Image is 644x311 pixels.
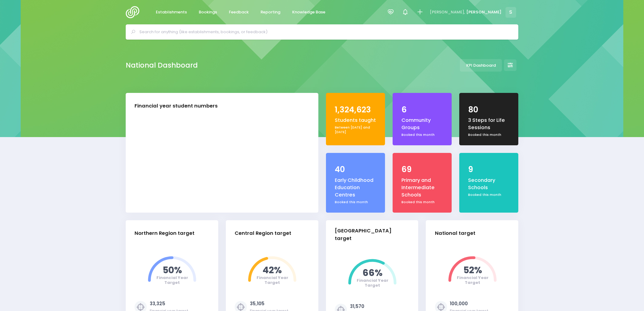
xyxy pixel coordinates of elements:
[235,230,291,237] div: Central Region target
[435,230,475,237] div: National target
[224,6,254,18] a: Feedback
[150,300,165,307] a: 33,325
[255,6,285,18] a: Reporting
[466,9,502,15] span: [PERSON_NAME]
[287,6,330,18] a: Knowledge Base
[468,117,509,132] div: 3 Steps for Life Sessions
[401,177,443,199] div: Primary and Intermediate Schools
[335,104,376,116] div: 1,324,623
[335,227,404,242] div: [GEOGRAPHIC_DATA] target
[506,7,516,18] span: S
[468,177,509,192] div: Secondary Schools
[468,193,509,197] div: Booked this month
[401,117,443,132] div: Community Groups
[151,6,192,18] a: Establishments
[335,164,376,175] div: 40
[350,303,364,309] a: 31,570
[401,104,443,116] div: 6
[401,164,443,175] div: 69
[250,300,264,307] a: 35,105
[401,133,443,137] div: Booked this month
[468,164,509,175] div: 9
[139,27,510,37] input: Search for anything (like establishments, bookings, or feedback)
[126,61,198,69] h2: National Dashboard
[292,9,325,15] span: Knowledge Base
[156,9,187,15] span: Establishments
[194,6,222,18] a: Bookings
[468,104,509,116] div: 80
[335,200,376,205] div: Booked this month
[335,177,376,199] div: Early Childhood Education Centres
[135,230,194,237] div: Northern Region target
[401,200,443,205] div: Booked this month
[199,9,217,15] span: Bookings
[229,9,249,15] span: Feedback
[468,133,509,137] div: Booked this month
[335,125,376,135] div: Between [DATE] and [DATE]
[335,117,376,124] div: Students taught
[430,9,465,15] span: [PERSON_NAME],
[135,102,218,110] div: Financial year student numbers
[261,9,280,15] span: Reporting
[450,300,468,307] a: 100,000
[460,59,502,72] a: KPI Dashboard
[126,6,143,18] img: Logo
